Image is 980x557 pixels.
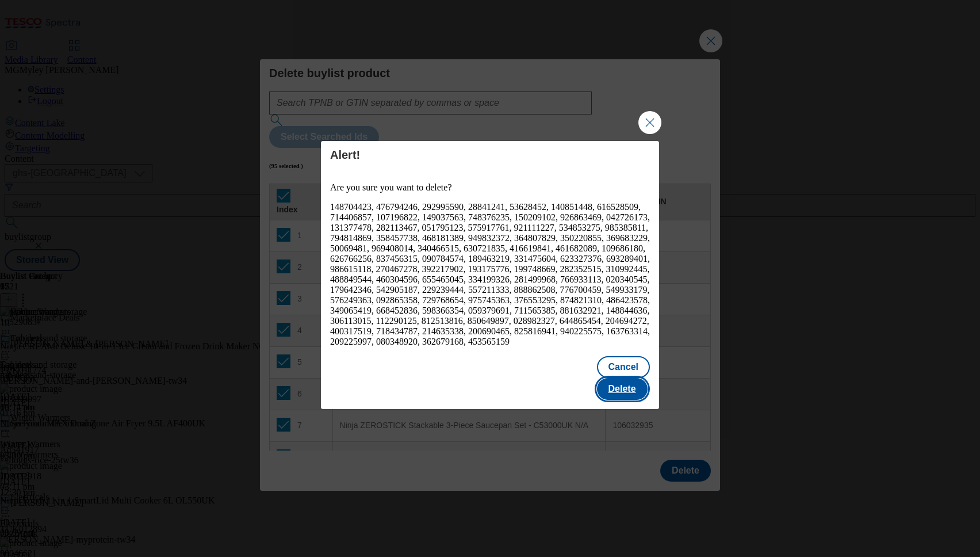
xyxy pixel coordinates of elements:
[330,148,650,162] h4: Alert!
[330,182,650,193] p: Are you sure you want to delete?
[321,141,659,409] div: Modal
[638,111,661,134] button: Close Modal
[597,356,650,378] button: Cancel
[330,202,650,347] div: 148704423, 476794246, 292995590, 28841241, 53628452, 140851448, 616528509, 714406857, 107196822, ...
[597,378,648,400] button: Delete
